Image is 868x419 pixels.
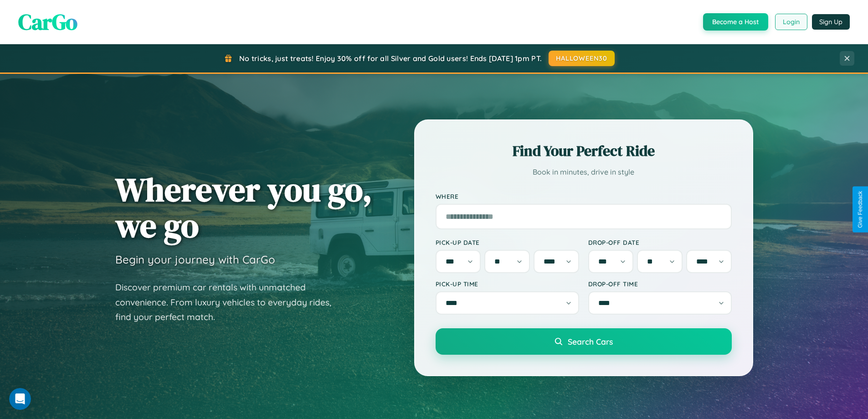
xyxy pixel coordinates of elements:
[588,280,732,288] label: Drop-off Time
[436,328,732,355] button: Search Cars
[703,13,768,31] button: Become a Host
[115,171,372,243] h1: Wherever you go, we go
[436,238,579,246] label: Pick-up Date
[588,238,732,246] label: Drop-off Date
[18,7,77,37] span: CarGo
[239,54,542,63] span: No tricks, just treats! Enjoy 30% off for all Silver and Gold users! Ends [DATE] 1pm PT.
[857,191,863,228] div: Give Feedback
[9,388,31,410] iframe: Intercom live chat
[436,166,732,179] p: Book in minutes, drive in style
[115,253,275,266] h3: Begin your journey with CarGo
[436,141,732,161] h2: Find Your Perfect Ride
[775,14,807,30] button: Login
[436,280,579,288] label: Pick-up Time
[568,336,613,347] span: Search Cars
[115,280,343,325] p: Discover premium car rentals with unmatched convenience. From luxury vehicles to everyday rides, ...
[549,51,615,66] button: HALLOWEEN30
[436,192,732,200] label: Where
[812,14,850,30] button: Sign Up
